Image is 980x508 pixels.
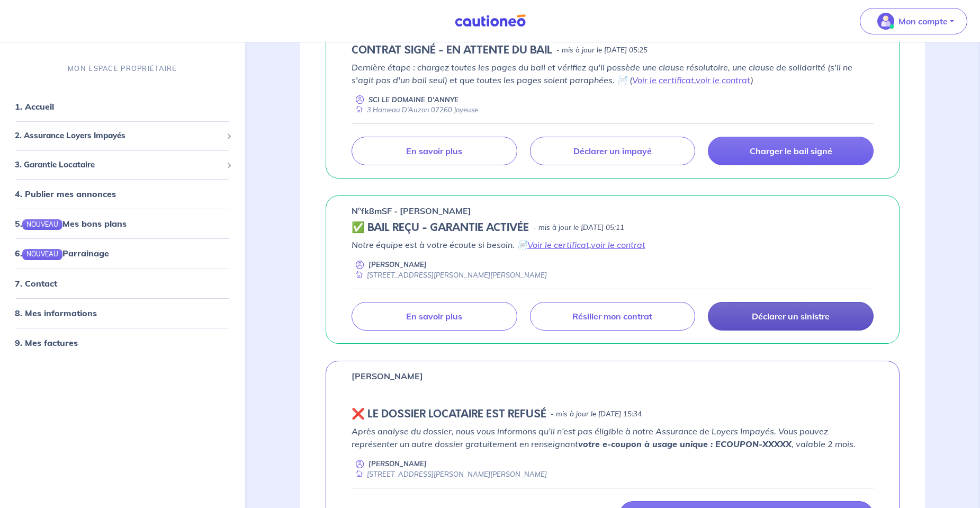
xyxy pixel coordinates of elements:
a: 1. Accueil [15,101,54,112]
p: - mis à jour le [DATE] 15:34 [551,409,642,420]
p: [PERSON_NAME] [368,260,427,270]
p: - mis à jour le [DATE] 05:11 [533,222,624,233]
strong: votre e-coupon à usage unique : ECOUPON-XXXXX [578,439,792,449]
h5: CONTRAT SIGNÉ - EN ATTENTE DU BAIL [352,44,552,57]
a: Déclarer un impayé [530,137,696,165]
p: En savoir plus [406,311,462,322]
div: 1. Accueil [4,96,241,117]
p: En savoir plus [406,146,462,156]
a: 6.NOUVEAUParrainage [15,248,109,259]
div: 7. Contact [4,272,241,293]
div: 9. Mes factures [4,332,241,353]
p: Mon compte [898,15,948,28]
a: 4. Publier mes annonces [15,189,116,199]
a: 8. Mes informations [15,307,97,318]
div: 5.NOUVEAUMes bons plans [4,213,241,234]
p: Notre équipe est à votre écoute si besoin. 📄 , [352,238,874,251]
a: En savoir plus [352,137,517,165]
a: Voir le certificat [527,239,589,250]
p: Déclarer un impayé [573,146,652,156]
p: Déclarer un sinistre [752,311,830,322]
div: 8. Mes informations [4,302,241,323]
div: 2. Assurance Loyers Impayés [4,126,241,146]
p: MON ESPACE PROPRIÉTAIRE [68,64,177,74]
a: 5.NOUVEAUMes bons plans [15,218,127,229]
span: 3. Garantie Locataire [15,159,222,171]
a: Résilier mon contrat [530,302,696,331]
p: n°fk8mSF - [PERSON_NAME] [352,204,471,217]
div: state: CONTRACT-SIGNED, Context: NEW,MAYBE-CERTIFICATE,ALONE,RENTER-DOCUMENTS [352,44,874,57]
p: Après analyse du dossier, nous vous informons qu’il n’est pas éligible à notre Assurance de Loyer... [352,425,874,450]
span: 2. Assurance Loyers Impayés [15,130,222,142]
div: state: REJECTED, Context: NEW,MAYBE-CERTIFICATE,ALONE,LESSOR-DOCUMENTS [352,408,874,421]
a: Charger le bail signé [708,137,874,165]
div: state: CONTRACT-VALIDATED, Context: NEW,MAYBE-CERTIFICATE,ALONE,LESSOR-DOCUMENTS [352,221,874,234]
div: 3. Garantie Locataire [4,155,241,175]
p: [PERSON_NAME] [352,370,423,382]
img: Cautioneo [451,14,530,28]
a: 7. Contact [15,278,57,288]
p: Charger le bail signé [750,146,832,156]
a: Déclarer un sinistre [708,302,874,331]
div: 4. Publier mes annonces [4,183,241,204]
p: SCI LE DOMAINE D'ANNYE [368,95,458,105]
p: Dernière étape : chargez toutes les pages du bail et vérifiez qu'il possède une clause résolutoir... [352,61,874,86]
div: 6.NOUVEAUParrainage [4,243,241,264]
a: voir le contrat [696,75,751,85]
a: Voir le certificat [632,75,694,85]
p: Résilier mon contrat [572,311,652,322]
img: illu_account_valid_menu.svg [877,13,894,30]
div: 3 Hameau D’Auzon 07260 Joyeuse [352,105,478,115]
a: En savoir plus [352,302,517,331]
div: [STREET_ADDRESS][PERSON_NAME][PERSON_NAME] [352,270,547,280]
a: voir le contrat [591,239,645,250]
h5: ❌️️ LE DOSSIER LOCATAIRE EST REFUSÉ [352,408,546,421]
p: [PERSON_NAME] [368,459,427,469]
p: - mis à jour le [DATE] 05:25 [556,45,648,56]
h5: ✅ BAIL REÇU - GARANTIE ACTIVÉE [352,221,529,234]
div: [STREET_ADDRESS][PERSON_NAME][PERSON_NAME] [352,469,547,479]
a: 9. Mes factures [15,337,78,347]
button: illu_account_valid_menu.svgMon compte [860,8,967,34]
